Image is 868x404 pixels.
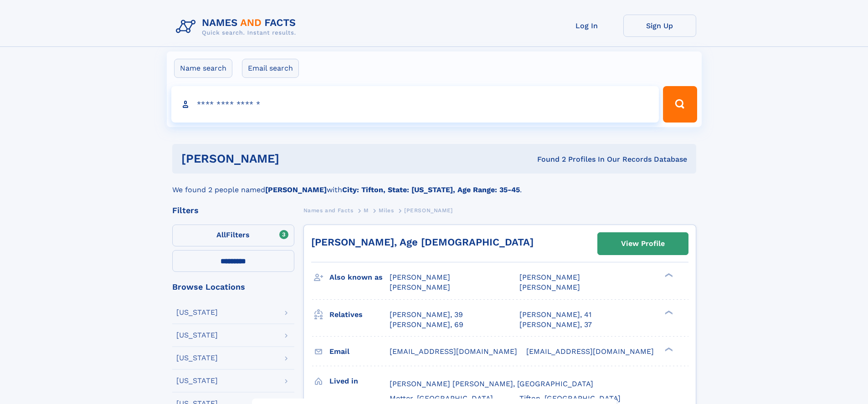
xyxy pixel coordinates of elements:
[408,154,687,164] div: Found 2 Profiles In Our Records Database
[621,233,665,254] div: View Profile
[364,207,369,214] span: M
[329,270,390,285] h3: Also known as
[519,310,591,320] a: [PERSON_NAME], 41
[519,283,580,291] span: [PERSON_NAME]
[171,86,659,123] input: search input
[598,233,688,255] a: View Profile
[623,15,696,37] a: Sign Up
[390,283,450,291] span: [PERSON_NAME]
[379,207,394,214] span: Miles
[390,379,593,388] span: [PERSON_NAME] [PERSON_NAME], [GEOGRAPHIC_DATA]
[181,153,408,164] h1: [PERSON_NAME]
[242,59,299,78] label: Email search
[172,225,294,246] label: Filters
[172,15,303,39] img: Logo Names and Facts
[329,307,390,322] h3: Relatives
[519,320,592,330] a: [PERSON_NAME], 37
[390,273,450,281] span: [PERSON_NAME]
[390,394,493,403] span: Metter, [GEOGRAPHIC_DATA]
[390,310,463,320] a: [PERSON_NAME], 39
[176,332,218,339] div: [US_STATE]
[519,273,580,281] span: [PERSON_NAME]
[172,174,696,195] div: We found 2 people named with .
[303,205,354,216] a: Names and Facts
[176,309,218,316] div: [US_STATE]
[329,373,390,389] h3: Lived in
[172,283,294,291] div: Browse Locations
[342,185,520,194] b: City: Tifton, State: [US_STATE], Age Range: 35-45
[404,207,453,214] span: [PERSON_NAME]
[390,320,463,330] a: [PERSON_NAME], 69
[663,346,673,352] div: ❯
[663,86,697,123] button: Search Button
[311,236,534,248] a: [PERSON_NAME], Age [DEMOGRAPHIC_DATA]
[176,354,218,362] div: [US_STATE]
[174,59,232,78] label: Name search
[364,205,369,216] a: M
[519,394,621,403] span: Tifton, [GEOGRAPHIC_DATA]
[526,347,654,356] span: [EMAIL_ADDRESS][DOMAIN_NAME]
[216,230,226,239] span: All
[663,309,673,315] div: ❯
[176,377,218,384] div: [US_STATE]
[663,272,673,278] div: ❯
[550,15,623,37] a: Log In
[329,344,390,359] h3: Email
[390,347,517,356] span: [EMAIL_ADDRESS][DOMAIN_NAME]
[265,185,327,194] b: [PERSON_NAME]
[379,205,394,216] a: Miles
[172,206,294,215] div: Filters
